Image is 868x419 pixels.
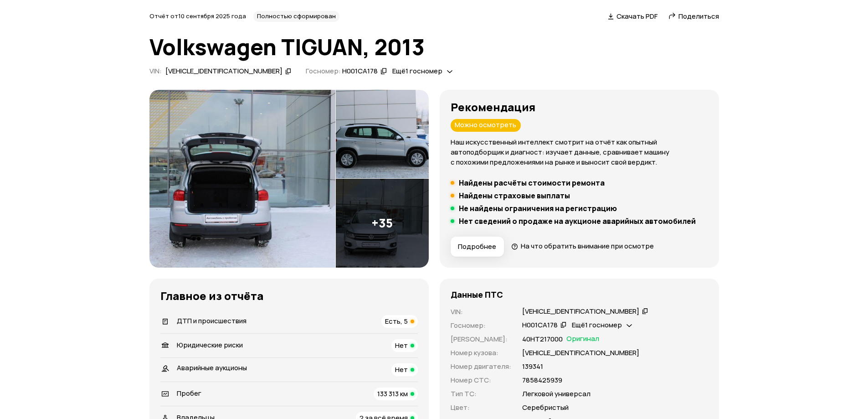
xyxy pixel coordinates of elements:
[385,316,408,326] span: Есть, 5
[608,11,657,21] a: Скачать PDF
[616,11,657,21] span: Скачать PDF
[572,320,622,330] span: Ещё 1 госномер
[149,66,162,76] span: VIN :
[522,403,569,413] p: Серебристый
[522,389,591,399] p: Легковой универсал
[451,101,708,114] h3: Рекомендация
[451,137,708,167] p: Наш искусственный интеллект смотрит на отчёт как опытный автоподборщик и диагност: изучает данные...
[522,362,543,372] p: 139341
[458,242,496,251] span: Подробнее
[522,307,639,316] div: [VEHICLE_IDENTIFICATION_NUMBER]
[451,403,511,413] p: Цвет :
[149,35,719,59] h1: Volkswagen TIGUAN, 2013
[451,362,511,372] p: Номер двигателя :
[522,348,639,358] p: [VEHICLE_IDENTIFICATION_NUMBER]
[522,321,558,330] div: Н001СА178
[165,67,282,76] div: [VEHICLE_IDENTIFICATION_NUMBER]
[522,334,563,344] p: 40НТ217000
[521,241,654,251] span: На что обратить внимание при осмотре
[306,66,341,76] span: Госномер:
[451,290,503,300] h4: Данные ПТС
[522,375,562,385] p: 7858425939
[451,389,511,399] p: Тип ТС :
[149,12,246,20] span: Отчёт от 10 сентября 2025 года
[459,191,570,200] h5: Найдены страховые выплаты
[511,241,654,251] a: На что обратить внимание при осмотре
[668,11,719,21] a: Поделиться
[177,316,247,326] span: ДТП и происшествия
[459,178,605,187] h5: Найдены расчёты стоимости ремонта
[451,334,511,344] p: [PERSON_NAME] :
[459,204,617,213] h5: Не найдены ограничения на регистрацию
[177,340,243,350] span: Юридические риски
[177,363,247,372] span: Аварийные аукционы
[160,290,418,302] h3: Главное из отчёта
[678,11,719,21] span: Поделиться
[451,375,511,385] p: Номер СТС :
[253,11,339,22] div: Полностью сформирован
[451,119,521,132] div: Можно осмотреть
[395,365,408,374] span: Нет
[342,67,378,76] div: Н001СА178
[451,321,511,331] p: Госномер :
[566,334,599,344] span: Оригинал
[451,348,511,358] p: Номер кузова :
[395,341,408,350] span: Нет
[392,66,442,76] span: Ещё 1 госномер
[459,217,696,226] h5: Нет сведений о продаже на аукционе аварийных автомобилей
[177,388,201,398] span: Пробег
[377,389,408,398] span: 133 313 км
[451,237,504,257] button: Подробнее
[451,307,511,317] p: VIN :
